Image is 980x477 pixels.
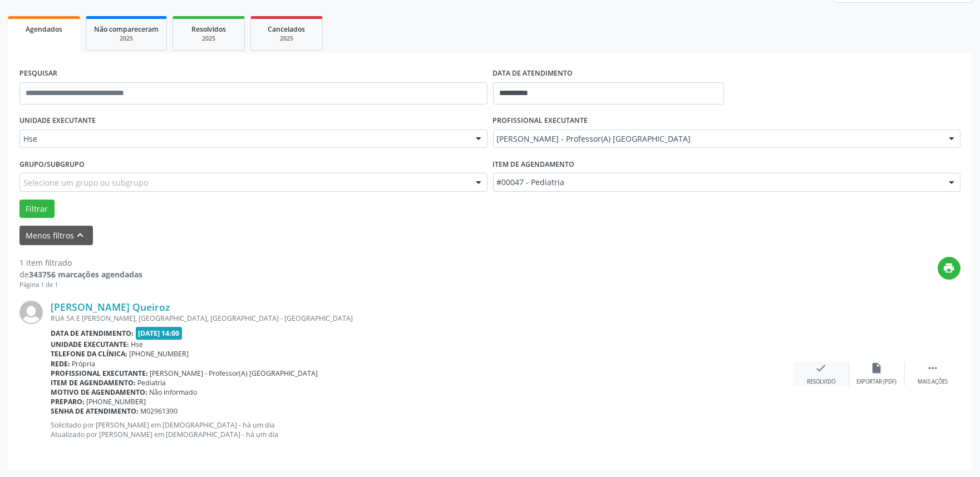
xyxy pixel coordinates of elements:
i: print [943,262,956,274]
span: [PERSON_NAME] - Professor(A) [GEOGRAPHIC_DATA] [150,369,318,378]
span: Não compareceram [94,24,159,34]
span: Selecione um grupo ou subgrupo [23,177,148,188]
label: PESQUISAR [19,65,57,82]
label: DATA DE ATENDIMENTO [493,65,573,82]
a: [PERSON_NAME] Queiroz [51,301,170,313]
span: Cancelados [268,24,306,34]
span: [DATE] 14:00 [136,327,183,340]
div: Exportar (PDF) [857,378,897,386]
b: Telefone da clínica: [51,349,127,359]
strong: 343756 marcações agendadas [29,269,142,280]
b: Preparo: [51,397,85,406]
b: Data de atendimento: [51,329,134,338]
i: insert_drive_file [871,362,883,374]
label: PROFISSIONAL EXECUTANTE [493,112,588,130]
div: Mais ações [918,378,948,386]
i: check [815,362,828,374]
div: 2025 [259,34,314,43]
span: Hse [23,133,465,145]
span: Resolvidos [191,24,226,34]
span: [PHONE_NUMBER] [130,349,189,359]
div: Resolvido [807,378,835,386]
div: 2025 [94,34,159,43]
button: Filtrar [19,200,55,218]
span: Própria [72,359,96,369]
label: Item de agendamento [493,156,575,173]
span: Agendados [26,24,62,34]
div: 2025 [181,34,237,43]
b: Profissional executante: [51,369,148,378]
span: Hse [131,340,144,349]
b: Unidade executante: [51,340,129,349]
div: RUA SA E [PERSON_NAME], [GEOGRAPHIC_DATA], [GEOGRAPHIC_DATA] - [GEOGRAPHIC_DATA] [51,314,794,323]
span: Não informado [150,387,198,397]
div: 1 item filtrado [19,257,142,269]
span: [PERSON_NAME] - Professor(A) [GEOGRAPHIC_DATA] [497,133,938,145]
label: Grupo/Subgrupo [19,156,85,173]
i:  [927,362,939,374]
span: [PHONE_NUMBER] [87,397,146,406]
b: Motivo de agendamento: [51,387,147,397]
span: Pediatria [138,378,166,387]
span: M02961390 [141,406,178,416]
label: UNIDADE EXECUTANTE [19,112,96,130]
span: #00047 - Pediatria [497,177,938,188]
button: Menos filtroskeyboard_arrow_up [19,226,93,245]
img: img [19,301,43,324]
b: Rede: [51,359,70,369]
i: keyboard_arrow_up [75,229,87,241]
b: Senha de atendimento: [51,406,139,416]
p: Solicitado por [PERSON_NAME] em [DEMOGRAPHIC_DATA] - há um dia Atualizado por [PERSON_NAME] em [D... [51,420,794,439]
b: Item de agendamento: [51,378,136,387]
div: de [19,269,142,280]
div: Página 1 de 1 [19,280,142,290]
button: print [938,257,961,280]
